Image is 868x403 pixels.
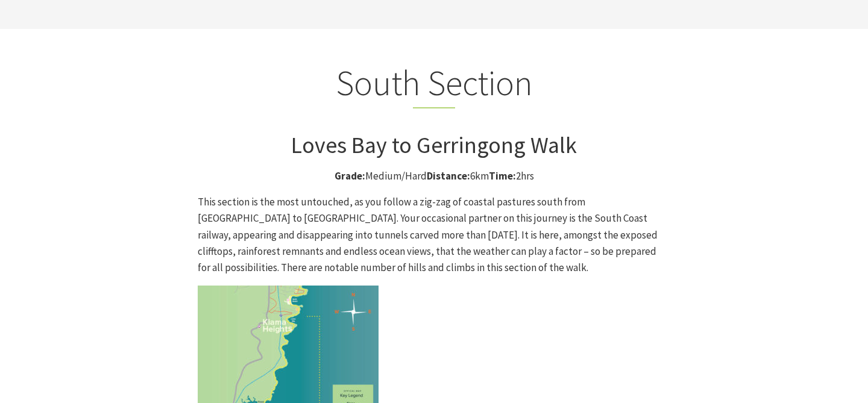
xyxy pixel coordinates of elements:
strong: Distance: [427,169,470,183]
strong: Time: [489,169,516,183]
h3: Loves Bay to Gerringong Walk [198,131,670,159]
strong: Grade: [335,169,365,183]
p: Medium/Hard 6km 2hrs [198,168,670,184]
h2: South Section [198,62,670,109]
p: This section is the most untouched, as you follow a zig-zag of coastal pastures south from [GEOGR... [198,194,670,276]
